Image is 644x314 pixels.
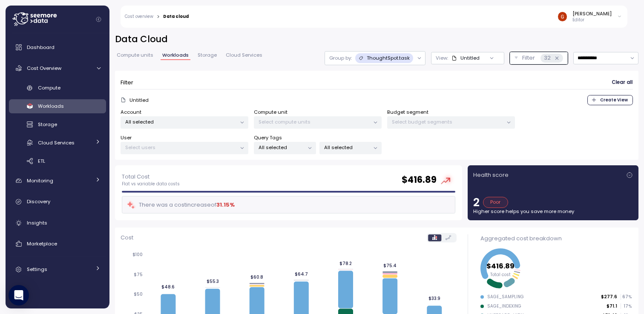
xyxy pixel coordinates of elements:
[126,200,235,210] div: There was a cost increase of
[38,84,60,91] span: Compute
[436,55,448,61] p: View :
[611,76,633,89] button: Clear all
[27,65,61,72] span: Cost Overview
[121,78,133,87] p: Filter
[27,219,47,226] span: Insights
[27,177,53,184] span: Monitoring
[132,252,143,257] tspan: $100
[163,14,189,19] div: Data cloud
[259,118,370,125] p: Select compute units
[38,103,64,109] span: Workloads
[9,235,106,252] a: Marketplace
[157,14,160,20] div: >
[607,303,617,309] p: $71.1
[206,279,218,284] tspan: $55.3
[254,109,287,116] label: Compute unit
[115,33,638,46] h2: Data Cloud
[9,39,106,56] a: Dashboard
[544,54,551,62] p: 32
[473,208,633,215] p: Higher score helps you save more money
[460,55,480,61] div: Untitled
[125,118,236,125] p: All selected
[9,172,106,189] a: Monitoring
[161,284,175,289] tspan: $48.6
[621,303,631,309] p: 17 %
[9,135,106,150] a: Cloud Services
[38,139,75,146] span: Cloud Services
[473,171,509,179] p: Health score
[121,109,141,116] label: Account
[134,291,143,297] tspan: $50
[38,121,57,128] span: Storage
[121,233,133,242] p: Cost
[27,44,55,51] span: Dashboard
[601,294,617,300] p: $277.6
[600,95,628,105] span: Create View
[339,260,352,266] tspan: $78.2
[387,109,428,116] label: Budget segment
[383,263,397,268] tspan: $75.4
[487,303,521,309] div: SAGE_INDEXING
[483,197,508,208] div: Poor
[9,81,106,95] a: Compute
[122,181,180,187] p: Flat vs variable data costs
[9,261,106,278] a: Settings
[38,158,45,164] span: ETL
[486,261,515,271] tspan: $416.89
[129,97,149,104] p: Untitled
[612,77,632,88] span: Clear all
[402,174,437,186] h2: $ 416.89
[324,144,370,151] p: All selected
[134,272,143,277] tspan: $75
[162,53,189,58] span: Workloads
[587,95,633,105] button: Create View
[93,16,104,23] button: Collapse navigation
[329,55,352,61] p: Group by:
[295,271,308,277] tspan: $64.7
[250,274,263,280] tspan: $60.8
[392,118,503,125] p: Select budget segments
[9,285,29,305] div: Open Intercom Messenger
[259,144,304,151] p: All selected
[27,266,47,273] span: Settings
[9,60,106,77] a: Cost Overview
[490,272,511,277] tspan: Total cost
[367,55,410,61] p: ThoughtSpot.task
[125,144,236,151] p: Select users
[226,53,262,58] span: Cloud Services
[473,197,480,208] p: 2
[522,54,535,62] p: Filter
[27,240,57,247] span: Marketplace
[480,234,632,243] div: Aggregated cost breakdown
[428,296,440,301] tspan: $33.9
[9,214,106,231] a: Insights
[487,294,524,300] div: SAGE_SAMPLING
[9,154,106,168] a: ETL
[9,99,106,113] a: Workloads
[558,12,567,21] img: ACg8ocLKaYDviUPah3rtxH5UwjjY72o64jHvwHWrTca229PuxngaKQ=s96-c
[122,173,180,181] p: Total Cost
[254,134,282,142] label: Query Tags
[27,198,50,205] span: Discovery
[9,118,106,132] a: Storage
[9,193,106,210] a: Discovery
[216,201,235,209] div: 31.15 %
[572,10,612,17] div: [PERSON_NAME]
[117,53,153,58] span: Compute units
[198,53,217,58] span: Storage
[125,14,153,19] a: Cost overview
[510,52,568,64] button: Filter32
[121,134,132,142] label: User
[621,294,631,300] p: 67 %
[572,17,612,23] p: Editor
